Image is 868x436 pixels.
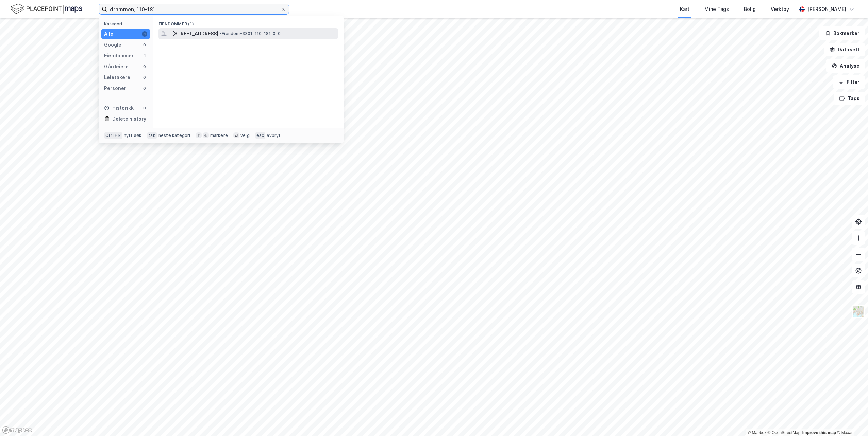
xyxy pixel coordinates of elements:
[834,92,865,105] button: Tags
[142,53,147,58] div: 1
[824,43,865,56] button: Datasett
[104,52,134,60] div: Eiendommer
[11,3,82,15] img: logo.f888ab2527a4732fd821a326f86c7f29.svg
[220,31,281,36] span: Eiendom • 3301-110-181-0-0
[680,5,689,13] div: Kart
[142,105,147,111] div: 0
[104,132,122,139] div: Ctrl + k
[819,26,865,40] button: Bokmerker
[142,64,147,69] div: 0
[104,73,130,81] div: Leietakere
[255,132,266,139] div: esc
[147,132,157,139] div: tab
[104,30,113,38] div: Alle
[124,133,142,138] div: nytt søk
[802,430,836,435] a: Improve this map
[826,59,865,73] button: Analyse
[220,31,222,36] span: •
[142,75,147,80] div: 0
[153,16,344,28] div: Eiendommer (1)
[112,115,146,123] div: Delete history
[240,133,250,138] div: velg
[833,75,865,89] button: Filter
[142,86,147,91] div: 0
[744,5,756,13] div: Bolig
[142,42,147,48] div: 0
[210,133,228,138] div: markere
[768,430,801,435] a: OpenStreetMap
[142,31,147,37] div: 1
[104,104,134,112] div: Historikk
[267,133,281,138] div: avbryt
[104,21,150,26] div: Kategori
[852,305,865,318] img: Z
[104,41,121,49] div: Google
[107,4,281,14] input: Søk på adresse, matrikkel, gårdeiere, leietakere eller personer
[834,403,868,436] iframe: Chat Widget
[2,426,32,434] a: Mapbox homepage
[807,5,846,13] div: [PERSON_NAME]
[104,84,126,92] div: Personer
[704,5,729,13] div: Mine Tags
[158,133,190,138] div: neste kategori
[771,5,789,13] div: Verktøy
[172,30,218,38] span: [STREET_ADDRESS]
[748,430,766,435] a: Mapbox
[104,62,129,71] div: Gårdeiere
